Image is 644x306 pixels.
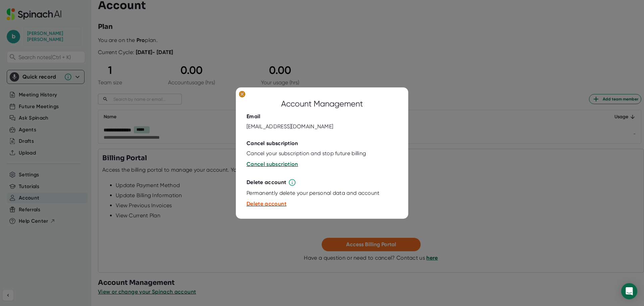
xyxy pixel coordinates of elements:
[247,200,286,208] button: Delete account
[247,190,380,197] div: Permanently delete your personal data and account
[247,201,286,207] span: Delete account
[247,114,261,120] div: Email
[247,150,366,157] div: Cancel your subscription and stop future billing
[247,140,298,147] div: Cancel subscription
[247,161,298,169] button: Cancel subscription
[247,161,298,168] span: Cancel subscription
[621,283,637,299] div: Open Intercom Messenger
[247,179,286,186] div: Delete account
[281,98,363,110] div: Account Management
[247,124,333,130] div: [EMAIL_ADDRESS][DOMAIN_NAME]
